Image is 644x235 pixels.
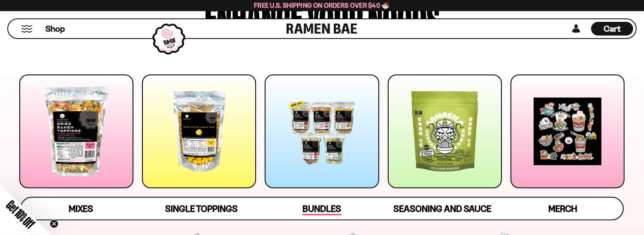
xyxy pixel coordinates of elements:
[604,24,621,34] span: Cart
[394,203,491,214] span: Seasoning and Sauce
[21,25,33,33] button: Mobile Menu Trigger
[45,22,65,36] a: Shop
[45,23,65,35] span: Shop
[50,220,58,228] button: Close teaser
[69,203,93,214] span: Mixes
[382,198,503,220] a: Seasoning and Sauce
[254,1,390,9] span: Free U.S. Shipping on Orders over $40 🍜
[141,198,262,220] a: Single Toppings
[302,203,341,215] span: Bundles
[21,198,142,220] a: Mixes
[548,203,577,214] span: Merch
[4,198,37,231] span: Get 10% Off
[503,198,623,220] a: Merch
[165,203,238,214] span: Single Toppings
[262,198,382,220] a: Bundles
[591,19,633,38] a: Cart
